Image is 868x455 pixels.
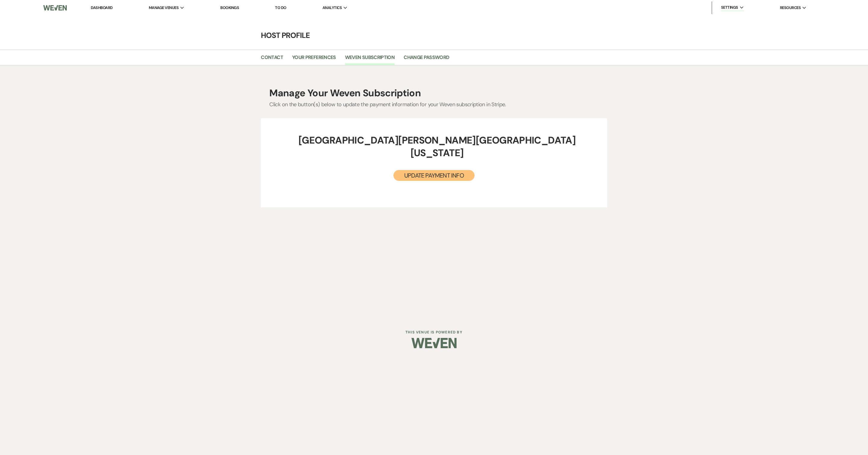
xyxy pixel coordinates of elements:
img: Weven Logo [43,2,67,14]
h4: Host Profile [218,30,650,41]
a: To Do [275,5,286,10]
a: Dashboard [91,5,112,10]
span: Manage Venues [149,5,179,11]
h3: Manage Your Weven Subscription [269,86,607,100]
button: Update Payment Info [393,170,475,181]
span: Resources [780,5,801,11]
span: Settings [721,5,738,11]
a: Contact [261,54,283,65]
a: Weven Subscription [345,54,395,65]
li: [GEOGRAPHIC_DATA][PERSON_NAME][GEOGRAPHIC_DATA][US_STATE] [277,134,597,159]
img: Weven Logo [411,333,457,354]
a: Bookings [220,5,239,10]
span: Analytics [322,5,342,11]
a: Your Preferences [292,54,336,65]
h5: Click on the button(s) below to update the payment information for your Weven subscription in Str... [269,101,607,108]
a: Change Password [404,54,449,65]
